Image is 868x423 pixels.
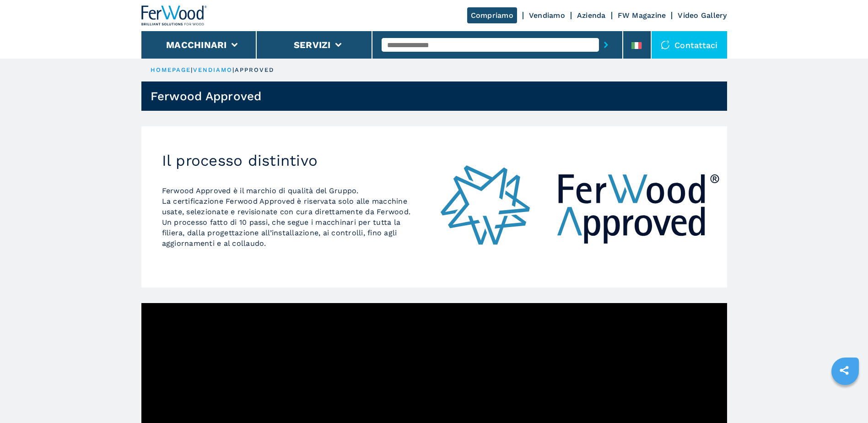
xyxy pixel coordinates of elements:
img: Contattaci [661,40,670,49]
a: Vendiamo [529,11,565,20]
a: vendiamo [193,66,233,73]
img: Ferwood [141,5,207,26]
span: | [232,66,234,73]
button: Macchinari [166,39,227,50]
button: Servizi [294,39,331,50]
h2: Il processo distintivo [162,152,414,170]
h1: Ferwood Approved [151,89,262,103]
a: HOMEPAGE [151,66,191,73]
p: Ferwood Approved è il marchio di qualità del Gruppo. La certificazione Ferwood Approved è riserva... [162,185,414,249]
img: Il processo distintivo [434,126,727,287]
div: Contattaci [652,31,727,59]
a: FW Magazine [618,11,666,20]
a: sharethis [833,359,856,382]
a: Compriamo [467,7,517,23]
span: | [191,66,193,73]
a: Video Gallery [678,11,727,20]
a: Azienda [577,11,606,20]
button: submit-button [599,34,613,55]
p: approved [235,66,275,74]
